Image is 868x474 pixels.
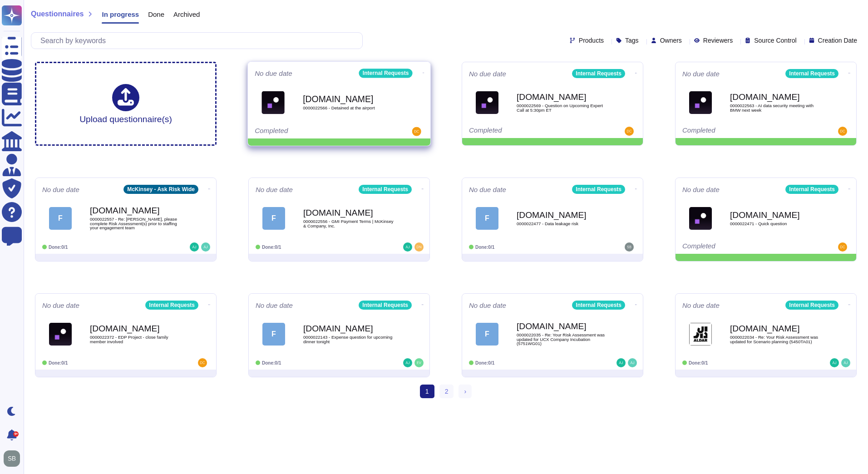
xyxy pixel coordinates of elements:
[13,431,19,437] div: 9+
[730,335,821,344] span: 0000022034 - Re: Your Risk Assessment was updated for Scenario planning (5450TA01)
[255,127,367,136] div: Completed
[730,104,821,112] span: 0000022563 - AI data security meeting with BMW next week
[730,211,821,219] b: [DOMAIN_NAME]
[841,358,850,367] img: user
[412,127,421,136] img: user
[785,301,838,310] div: Internal Requests
[689,360,708,365] span: Done: 0/1
[256,302,293,309] span: No due date
[475,245,494,250] span: Done: 0/1
[625,37,639,44] span: Tags
[90,217,181,230] span: 0000022557 - Re: [PERSON_NAME], please complete Risk Assessment(s) prior to staffing your engagem...
[703,37,733,44] span: Reviewers
[303,219,394,228] span: 0000022556 - GMI Payment Terms | McKinsey & Company, Inc.
[616,358,626,367] img: user
[682,242,794,252] div: Completed
[359,185,412,194] div: Internal Requests
[682,70,720,77] span: No due date
[79,84,172,123] div: Upload questionnaire(s)
[517,222,607,226] span: 0000022477 - Data leakage risk
[256,186,293,193] span: No due date
[49,207,72,230] div: F
[628,358,637,367] img: user
[476,91,498,114] img: Logo
[785,185,838,194] div: Internal Requests
[517,333,607,346] span: 0000022035 - Re: Your Risk Assessment was updated for UCX Company Incubation (5751WG01)
[660,37,682,44] span: Owners
[303,106,395,110] span: 0000022566 - Detained at the airport
[303,208,394,217] b: [DOMAIN_NAME]
[359,69,413,78] div: Internal Requests
[689,91,712,114] img: Logo
[145,301,198,310] div: Internal Requests
[579,37,604,44] span: Products
[31,10,84,18] span: Questionnaires
[830,358,839,367] img: user
[625,127,634,136] img: user
[730,324,821,333] b: [DOMAIN_NAME]
[682,302,720,309] span: No due date
[262,207,285,230] div: F
[49,360,68,365] span: Done: 0/1
[49,323,72,346] img: Logo
[469,186,506,193] span: No due date
[682,127,794,136] div: Completed
[730,222,821,226] span: 0000022471 - Quick question
[201,242,210,252] img: user
[303,94,395,103] b: [DOMAIN_NAME]
[303,335,394,344] span: 0000022143 - Expense question for upcoming dinner tonight
[625,242,634,252] img: user
[190,242,199,252] img: user
[123,185,198,194] div: McKinsey - Ask Risk Wide
[255,70,292,77] span: No due date
[303,324,394,333] b: [DOMAIN_NAME]
[785,69,838,78] div: Internal Requests
[439,385,454,398] a: 2
[689,323,712,346] img: Logo
[198,358,207,367] img: user
[572,301,625,310] div: Internal Requests
[414,242,424,252] img: user
[517,211,607,219] b: [DOMAIN_NAME]
[517,322,607,331] b: [DOMAIN_NAME]
[403,242,412,252] img: user
[464,388,466,395] span: ›
[475,360,494,365] span: Done: 0/1
[102,11,139,18] span: In progress
[42,302,79,309] span: No due date
[36,33,362,49] input: Search by keywords
[2,449,26,469] button: user
[838,242,847,252] img: user
[730,93,821,101] b: [DOMAIN_NAME]
[173,11,200,18] span: Archived
[359,301,412,310] div: Internal Requests
[572,185,625,194] div: Internal Requests
[572,69,625,78] div: Internal Requests
[90,206,181,215] b: [DOMAIN_NAME]
[262,323,285,346] div: F
[476,207,498,230] div: F
[420,385,434,398] span: 1
[469,302,506,309] span: No due date
[262,245,281,250] span: Done: 0/1
[682,186,720,193] span: No due date
[49,245,68,250] span: Done: 0/1
[754,37,796,44] span: Source Control
[262,360,281,365] span: Done: 0/1
[838,127,847,136] img: user
[469,70,506,77] span: No due date
[476,323,498,346] div: F
[4,450,20,467] img: user
[90,324,181,333] b: [DOMAIN_NAME]
[148,11,164,18] span: Done
[517,104,607,112] span: 0000022569 - Question on Upcoming Expert Call at 5:30pm ET
[261,91,285,114] img: Logo
[90,335,181,344] span: 0000022372 - EDP Project - close family member involved
[517,93,607,101] b: [DOMAIN_NAME]
[42,186,79,193] span: No due date
[469,127,580,136] div: Completed
[403,358,412,367] img: user
[689,207,712,230] img: Logo
[818,37,857,44] span: Creation Date
[414,358,424,367] img: user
